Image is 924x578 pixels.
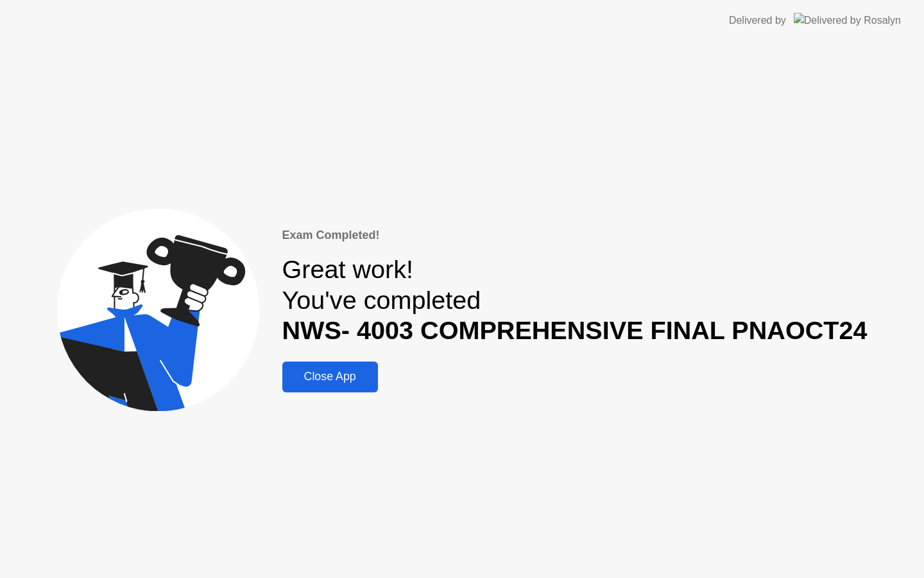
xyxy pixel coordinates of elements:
div: Close App [286,370,374,383]
button: Close App [282,362,378,392]
div: Exam Completed! [282,227,868,244]
div: Delivered by [729,13,786,28]
div: Great work! You've completed [282,254,868,346]
b: NWS- 4003 COMPREHENSIVE FINAL PNAOCT24 [282,316,868,344]
img: Delivered by Rosalyn [794,13,901,28]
